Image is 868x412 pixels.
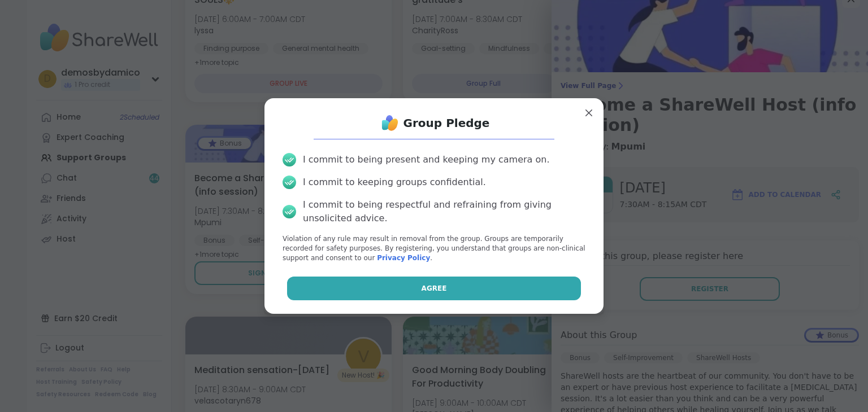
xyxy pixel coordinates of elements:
[303,176,486,189] div: I commit to keeping groups confidential.
[283,234,585,262] p: Violation of any rule may result in removal from the group. Groups are temporarily recorded for s...
[422,283,447,293] span: Agree
[379,112,401,134] img: ShareWell Logo
[287,277,581,300] button: Agree
[403,115,490,131] h1: Group Pledge
[303,198,585,225] div: I commit to being respectful and refraining from giving unsolicited advice.
[303,153,549,166] div: I commit to being present and keeping my camera on.
[377,254,430,262] a: Privacy Policy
